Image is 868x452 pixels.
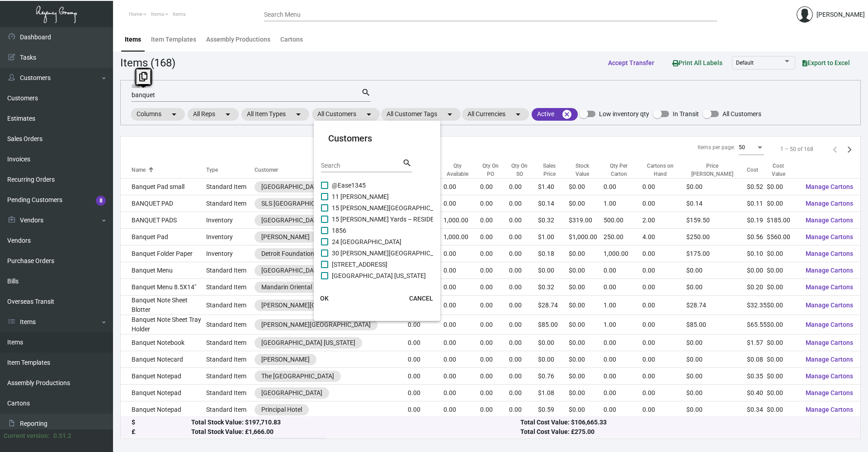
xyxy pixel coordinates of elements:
[53,431,71,441] div: 0.51.2
[402,158,412,169] mat-icon: search
[332,225,346,236] span: 1856
[310,290,339,306] button: OK
[320,295,329,302] span: OK
[332,270,426,281] span: [GEOGRAPHIC_DATA] [US_STATE]
[139,72,147,81] i: Copy
[409,295,433,302] span: CANCEL
[402,290,440,306] button: CANCEL
[332,248,486,259] span: 30 [PERSON_NAME][GEOGRAPHIC_DATA] - Residences
[332,191,389,202] span: 11 [PERSON_NAME]
[332,202,493,213] span: 15 [PERSON_NAME][GEOGRAPHIC_DATA] – RESIDENCES
[332,214,476,225] span: 15 [PERSON_NAME] Yards – RESIDENCES - Inactive
[332,180,366,191] span: @Ease1345
[332,259,387,270] span: [STREET_ADDRESS]
[4,431,50,441] div: Current version:
[332,236,401,247] span: 24 [GEOGRAPHIC_DATA]
[328,132,426,145] mat-card-title: Customers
